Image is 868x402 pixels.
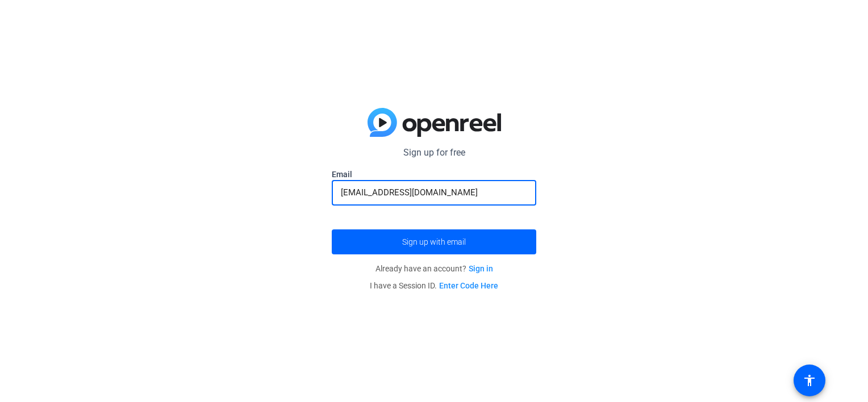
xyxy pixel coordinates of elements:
[332,169,536,180] label: Email
[332,229,536,254] button: Sign up with email
[650,332,854,388] iframe: Drift Widget Chat Controller
[341,186,527,199] input: Enter Email Address
[469,264,493,273] a: Sign in
[370,281,498,290] span: I have a Session ID.
[375,264,493,273] span: Already have an account?
[332,146,536,160] p: Sign up for free
[439,281,498,290] a: Enter Code Here
[368,108,501,137] img: blue-gradient.svg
